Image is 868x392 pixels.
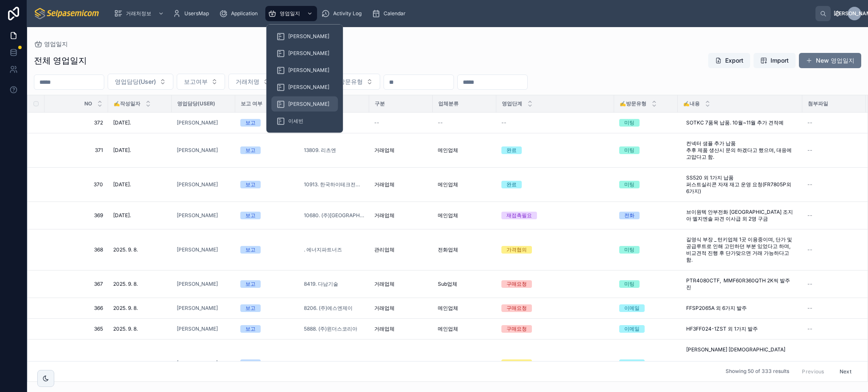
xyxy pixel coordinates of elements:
a: 구매요청 [501,325,609,333]
span: 메인업체 [438,212,458,219]
a: 영업일지 [34,40,68,48]
span: [PERSON_NAME] [288,101,329,108]
a: New 영업일지 [799,53,861,68]
div: 보고 [245,246,256,254]
span: 371 [55,147,103,154]
span: -- [807,119,812,126]
a: 관리업체 [374,360,428,367]
span: 거래업체 [374,147,395,154]
a: [PERSON_NAME] [177,305,218,312]
a: 거래업체 [374,147,428,154]
a: [PERSON_NAME] [271,63,338,78]
span: Calendar [384,10,406,17]
span: 관리업체 [374,360,395,367]
span: [PERSON_NAME] [177,246,218,253]
a: 거래업체 [374,281,428,287]
div: 보고 [245,359,256,367]
div: 보고 [245,119,256,127]
a: 보고 [240,304,294,312]
a: 이메일 [619,325,673,333]
span: 거래업체 [374,326,395,332]
a: 관리업체 [374,246,428,253]
img: App logo [34,7,100,20]
a: 거래업체 [374,212,428,219]
a: 메인업체 [438,147,491,154]
span: ✍️방문유형 [620,100,646,107]
span: -- [807,326,812,332]
a: 보고 [240,246,294,254]
a: SOTKC 7품목 납품. 10월~11월 추가 견적예 [683,116,797,130]
a: 10913. 한국하이테크전자(주) [304,181,364,188]
a: [PERSON_NAME] [271,80,338,95]
a: 거래업체 [374,305,428,312]
span: [DATE]. [113,212,131,219]
a: [PERSON_NAME] [177,147,218,154]
a: 전화업체 [438,360,491,367]
a: [PERSON_NAME] [177,147,230,154]
a: 5888. (주)윈더스코리아 [304,326,364,332]
a: [PERSON_NAME] [177,119,218,126]
a: 재접촉필요 [501,212,609,219]
span: -- [807,212,812,219]
a: -- [807,305,861,312]
button: Import [754,53,796,68]
span: 거래업체 [374,181,395,188]
a: 368 [55,246,103,253]
span: 8206. (주)에스엔제이 [304,305,353,312]
span: 메인업체 [438,305,458,312]
a: [PERSON_NAME] [177,360,218,367]
a: [PERSON_NAME] [177,246,230,253]
h1: 전체 영업일지 [34,55,87,66]
span: 2025. 9. 8. [113,360,138,367]
a: 완료 [501,181,609,188]
span: 거래처명 [236,77,259,86]
a: 미팅 [619,146,673,154]
div: 보고 [245,181,256,188]
a: 10680. (주)[GEOGRAPHIC_DATA]텍 [304,212,364,219]
span: 첨부파일 [808,100,828,107]
a: -- [807,119,861,126]
span: . 에너지파트너즈 [304,246,342,253]
a: . 에너지파트너즈 [304,246,364,253]
span: 영업담당(User) [177,100,215,107]
a: [PERSON_NAME] [177,281,218,287]
span: NO [84,100,92,107]
a: 길영식 부장 _ 턴키업체 1곳 이용중이며, 단가 및 공급루트로 인해 고민하던 부분 있었다고 하며, 비교견적 진행 후 단가맞으면 거래 가능하다고 함. [683,233,797,267]
a: [DATE]. [113,119,167,126]
a: 2025. 9. 8. [113,305,167,312]
span: 영업단계 [502,100,522,107]
div: 이메일 [624,359,640,367]
a: 372 [55,119,103,126]
div: scrollable content [107,4,815,23]
a: [PERSON_NAME] [177,181,218,188]
a: UsersMap [170,6,215,21]
a: -- [374,119,428,126]
a: 13809. 리츠엔 [304,147,336,154]
a: PTR4080CTF, MMF60R360QTH 2K씩 발주 진 [683,274,797,294]
a: Activity Log [319,6,367,21]
span: 369 [55,212,103,219]
a: 가격협의 [501,359,609,367]
span: Showing 50 of 333 results [726,368,789,375]
button: Select Button [228,74,277,90]
button: Select Button [332,74,380,90]
a: 367 [55,281,103,287]
a: 가격협의 [501,246,609,254]
span: 2025. 9. 8. [113,326,138,332]
span: 영업일지 [280,10,300,17]
span: UsersMap [184,10,209,17]
a: [PERSON_NAME] [177,305,230,312]
a: 5888. (주)윈더스코리아 [304,326,357,332]
span: HF3FF024-1ZST 외 1가지 발주 [686,326,758,332]
a: [PERSON_NAME] [177,212,230,219]
a: 13809. 리츠엔 [304,147,364,154]
a: 365 [55,326,103,332]
a: HF3FF024-1ZST 외 1가지 발주 [683,322,797,336]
